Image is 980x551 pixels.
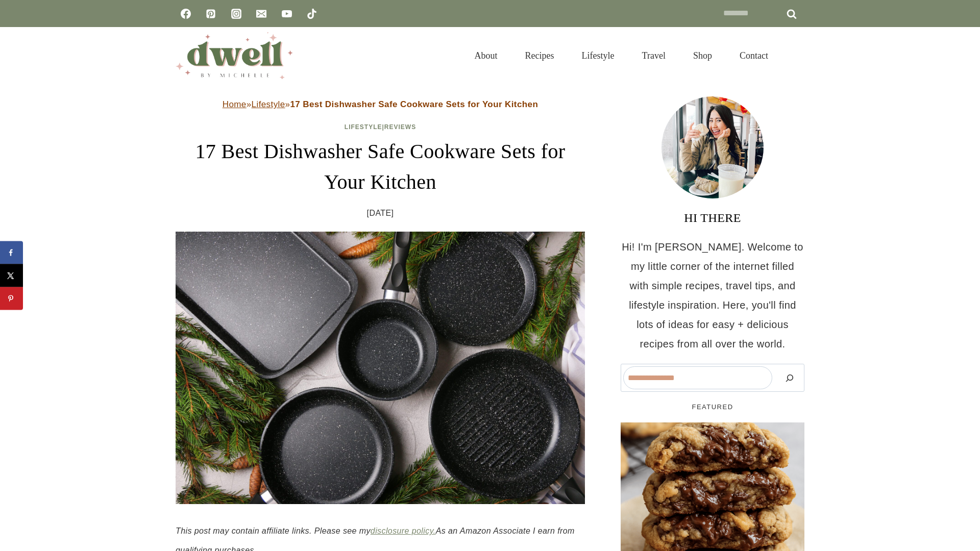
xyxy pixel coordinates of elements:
[621,237,804,354] p: Hi! I'm [PERSON_NAME]. Welcome to my little corner of the internet filled with simple recipes, tr...
[226,4,247,24] a: Instagram
[511,38,568,73] a: Recipes
[568,38,628,73] a: Lifestyle
[461,38,511,73] a: About
[176,136,585,197] h1: 17 Best Dishwasher Safe Cookware Sets for Your Kitchen
[302,4,322,24] a: TikTok
[201,4,221,24] a: Pinterest
[223,99,538,109] span: » »
[176,32,293,79] img: DWELL by michelle
[384,123,416,131] a: Reviews
[726,38,782,73] a: Contact
[277,4,297,24] a: YouTube
[628,38,679,73] a: Travel
[252,99,285,109] a: Lifestyle
[345,123,416,131] span: |
[621,209,804,227] h3: HI THERE
[787,47,804,64] button: View Search Form
[461,38,782,73] nav: Primary Navigation
[176,4,196,24] a: Facebook
[251,4,272,24] a: Email
[621,402,804,412] h5: FEATURED
[679,38,726,73] a: Shop
[223,99,247,109] a: Home
[290,99,538,109] strong: 17 Best Dishwasher Safe Cookware Sets for Your Kitchen
[367,206,394,221] time: [DATE]
[371,527,436,535] a: disclosure policy.
[777,366,802,389] button: Search
[345,123,382,131] a: Lifestyle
